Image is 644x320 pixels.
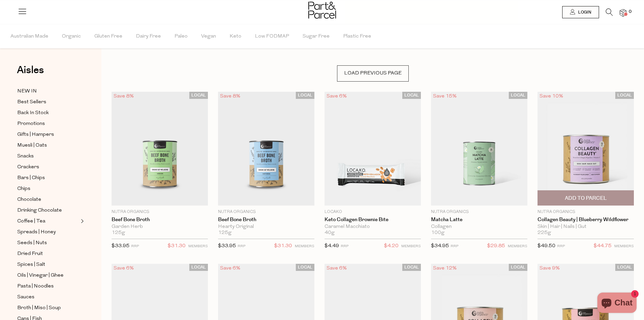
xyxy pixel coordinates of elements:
[218,264,242,273] div: Save 6%
[62,25,81,48] span: Organic
[94,25,122,48] span: Gluten Free
[509,92,527,99] span: LOCAL
[295,244,314,248] small: MEMBERS
[401,244,421,248] small: MEMBERS
[17,120,79,128] a: Promotions
[218,217,314,223] a: Beef Bone Broth
[218,92,314,206] img: Beef Bone Broth
[17,271,79,280] a: Oils | Vinegar | Ghee
[112,224,208,230] div: Garden Herb
[17,63,44,78] span: Aisles
[325,243,339,249] span: $4.49
[17,207,62,215] span: Drinking Chocolate
[384,242,399,251] span: $4.20
[17,65,44,82] a: Aisles
[17,174,45,182] span: Bars | Chips
[17,98,46,106] span: Best Sellers
[557,244,565,248] small: RRP
[431,92,459,101] div: Save 15%
[341,244,349,248] small: RRP
[17,261,45,269] span: Spices | Salt
[17,206,79,215] a: Drinking Chocolate
[296,92,314,99] span: LOCAL
[325,224,421,230] div: Caramel Macchiato
[174,25,188,48] span: Paleo
[17,250,43,258] span: Dried Fruit
[538,190,634,206] button: Add To Parcel
[431,209,527,215] p: Nutra Organics
[402,92,421,99] span: LOCAL
[595,293,639,315] inbox-online-store-chat: Shopify online store chat
[538,243,555,249] span: $49.50
[189,264,208,271] span: LOCAL
[17,250,79,258] a: Dried Fruit
[325,230,335,236] span: 40g
[451,244,458,248] small: RRP
[230,25,241,48] span: Keto
[112,92,136,101] div: Save 8%
[218,243,236,249] span: $33.95
[17,163,79,171] a: Crackers
[17,217,79,226] a: Coffee | Tea
[17,109,79,117] a: Back In Stock
[17,87,37,95] span: NEW IN
[325,92,349,101] div: Save 6%
[538,217,634,223] a: Collagen Beauty | Blueberry Wildflower
[303,25,330,48] span: Sugar Free
[17,196,41,204] span: Chocolate
[218,230,232,236] span: 125g
[17,152,34,161] span: Snacks
[218,92,242,101] div: Save 8%
[538,92,565,101] div: Save 10%
[17,304,79,312] a: Broth | Miso | Soup
[431,243,449,249] span: $34.95
[17,293,79,301] a: Sauces
[112,217,208,223] a: Beef Bone Broth
[594,242,612,251] span: $44.75
[17,163,39,171] span: Crackers
[620,9,626,16] a: 0
[17,98,79,106] a: Best Sellers
[562,6,599,18] a: Login
[79,217,84,225] button: Expand/Collapse Coffee | Tea
[17,120,45,128] span: Promotions
[431,217,527,223] a: Matcha Latte
[17,152,79,161] a: Snacks
[325,264,349,273] div: Save 6%
[112,264,136,273] div: Save 6%
[218,209,314,215] p: Nutra Organics
[17,304,61,312] span: Broth | Miso | Soup
[201,25,216,48] span: Vegan
[17,141,79,150] a: Muesli | Oats
[509,264,527,271] span: LOCAL
[296,264,314,271] span: LOCAL
[343,25,371,48] span: Plastic Free
[17,185,79,193] a: Chips
[255,25,289,48] span: Low FODMAP
[168,242,186,251] span: $31.30
[17,282,54,291] span: Pasta | Noodles
[538,230,551,236] span: 225g
[308,2,336,19] img: Part&Parcel
[188,244,208,248] small: MEMBERS
[431,92,527,206] img: Matcha Latte
[136,25,161,48] span: Dairy Free
[17,217,45,226] span: Coffee | Tea
[538,264,562,273] div: Save 9%
[274,242,292,251] span: $31.30
[508,244,527,248] small: MEMBERS
[17,109,49,117] span: Back In Stock
[112,243,129,249] span: $33.95
[17,87,79,95] a: NEW IN
[112,209,208,215] p: Nutra Organics
[614,244,634,248] small: MEMBERS
[218,224,314,230] div: Hearty Original
[17,130,79,139] a: Gifts | Hampers
[17,228,56,236] span: Spreads | Honey
[431,230,445,236] span: 100g
[431,224,527,230] div: Collagen
[10,25,48,48] span: Australian Made
[17,293,34,301] span: Sauces
[17,272,64,280] span: Oils | Vinegar | Ghee
[627,9,633,15] span: 0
